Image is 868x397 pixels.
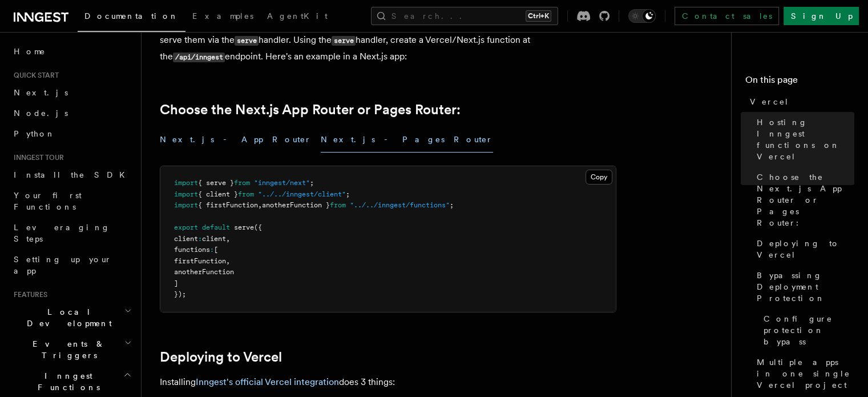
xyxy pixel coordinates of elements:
a: Bypassing Deployment Protection [752,265,854,308]
span: "../../inngest/client" [258,190,346,198]
span: ; [310,179,314,187]
span: Vercel [750,96,789,107]
code: serve [235,36,259,46]
span: Configure protection bypass [764,313,854,347]
a: Inngest's official Vercel integration [196,376,339,387]
a: Home [9,41,134,62]
span: Home [14,46,46,57]
span: import [174,179,198,187]
a: Configure protection bypass [759,308,854,352]
button: Next.js - App Router [160,127,312,153]
span: Bypassing Deployment Protection [757,270,854,304]
a: Multiple apps in one single Vercel project [752,352,854,395]
span: { firstFunction [198,201,258,209]
span: functions [174,246,210,254]
span: anotherFunction [174,268,234,276]
button: Events & Triggers [9,334,134,366]
button: Local Development [9,302,134,334]
a: Choose the Next.js App Router or Pages Router: [160,102,461,118]
a: Contact sales [675,7,779,25]
p: Installing does 3 things: [160,374,616,390]
span: from [238,190,254,198]
a: Documentation [78,3,185,32]
span: Features [9,290,47,299]
span: Examples [192,11,253,21]
span: Events & Triggers [9,338,124,361]
a: Next.js [9,82,134,103]
span: Node.js [14,109,68,118]
span: anotherFunction } [262,201,330,209]
span: Multiple apps in one single Vercel project [757,356,854,391]
span: Hosting Inngest functions on Vercel [757,117,854,162]
button: Search...Ctrl+K [371,7,558,25]
span: AgentKit [267,11,328,21]
span: from [330,201,346,209]
span: Inngest tour [9,153,64,162]
span: }); [174,290,186,298]
span: Next.js [14,88,68,97]
a: Leveraging Steps [9,217,134,249]
a: Your first Functions [9,185,134,217]
span: Quick start [9,71,59,80]
a: Python [9,123,134,144]
a: AgentKit [260,3,334,31]
span: Setting up your app [14,255,112,275]
span: Inngest Functions [9,370,123,393]
a: Setting up your app [9,249,134,281]
a: Vercel [745,91,854,112]
span: ({ [254,223,262,231]
span: firstFunction [174,257,226,265]
a: Deploying to Vercel [160,349,282,365]
a: Hosting Inngest functions on Vercel [752,112,854,167]
span: , [226,235,230,243]
span: import [174,201,198,209]
a: Sign Up [784,7,859,25]
span: [ [214,246,218,254]
button: Toggle dark mode [628,9,656,23]
button: Copy [586,170,612,185]
a: Node.js [9,103,134,123]
span: { serve } [198,179,234,187]
span: Your first Functions [14,191,82,211]
span: Deploying to Vercel [757,238,854,260]
span: client [174,235,198,243]
span: client [202,235,226,243]
span: { client } [198,190,238,198]
span: ; [346,190,350,198]
span: , [226,257,230,265]
span: ] [174,279,178,287]
span: import [174,190,198,198]
span: export [174,223,198,231]
span: from [234,179,250,187]
span: Python [14,129,55,138]
code: serve [332,36,356,46]
a: Examples [185,3,260,31]
kbd: Ctrl+K [526,10,551,22]
span: : [198,235,202,243]
h4: On this page [745,73,854,91]
a: Install the SDK [9,165,134,185]
span: Install the SDK [14,170,132,179]
button: Next.js - Pages Router [321,127,493,153]
span: : [210,246,214,254]
span: "inngest/next" [254,179,310,187]
span: serve [234,223,254,231]
span: Choose the Next.js App Router or Pages Router: [757,171,854,228]
p: After you've written your functions using or Vercel's functions within your project, you need to ... [160,16,616,65]
a: Choose the Next.js App Router or Pages Router: [752,167,854,233]
span: Local Development [9,306,124,329]
span: ; [450,201,454,209]
span: Leveraging Steps [14,223,110,243]
span: "../../inngest/functions" [350,201,450,209]
code: /api/inngest [173,53,225,62]
a: Deploying to Vercel [752,233,854,265]
span: Documentation [84,11,179,21]
span: , [258,201,262,209]
span: default [202,223,230,231]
